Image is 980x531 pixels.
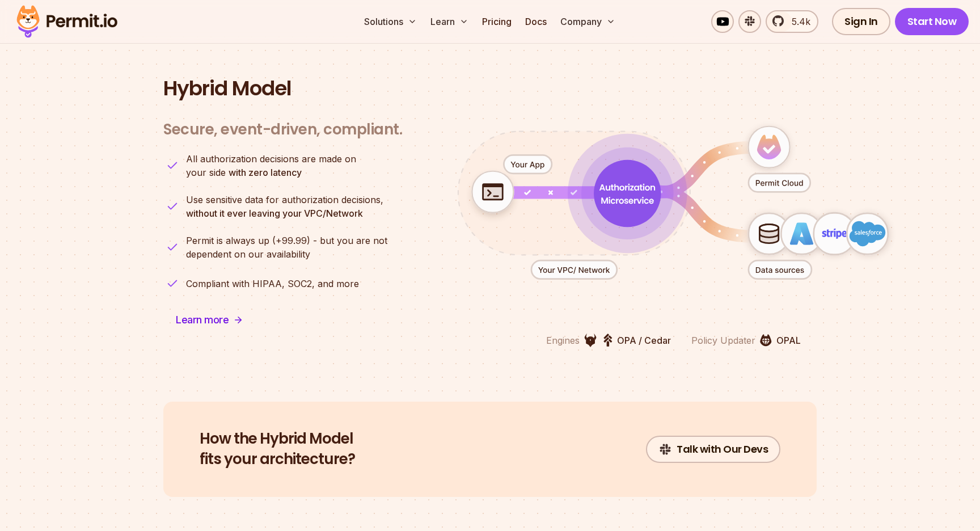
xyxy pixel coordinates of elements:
span: How the Hybrid Model [200,429,355,449]
button: Solutions [360,10,421,33]
h3: Secure, event-driven, compliant. [163,120,402,139]
h2: fits your architecture? [200,429,355,470]
a: Start Now [895,8,969,35]
p: Engines [546,334,580,347]
a: Sign In [832,8,890,35]
a: Talk with Our Devs [646,436,780,463]
h2: Hybrid Model [163,77,817,100]
button: Learn [426,10,473,33]
p: dependent on our availability [186,234,387,261]
p: Policy Updater [691,334,755,347]
a: Docs [521,10,551,33]
span: Permit is always up (+99.99) - but you are not [186,234,387,247]
p: Compliant with HIPAA, SOC2, and more [186,277,359,290]
img: Permit logo [11,2,122,41]
p: your side [186,152,356,179]
span: 5.4k [785,15,810,28]
p: OPAL [776,334,801,347]
div: animation [423,93,924,313]
p: OPA / Cedar [617,334,671,347]
strong: without it ever leaving your VPC/Network [186,208,363,219]
span: Learn more [176,312,229,328]
span: All authorization decisions are made on [186,152,356,166]
strong: with zero latency [229,167,302,178]
a: Pricing [478,10,516,33]
span: Use sensitive data for authorization decisions, [186,193,383,206]
button: Company [556,10,620,33]
a: Learn more [163,306,256,334]
a: 5.4k [766,10,818,33]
